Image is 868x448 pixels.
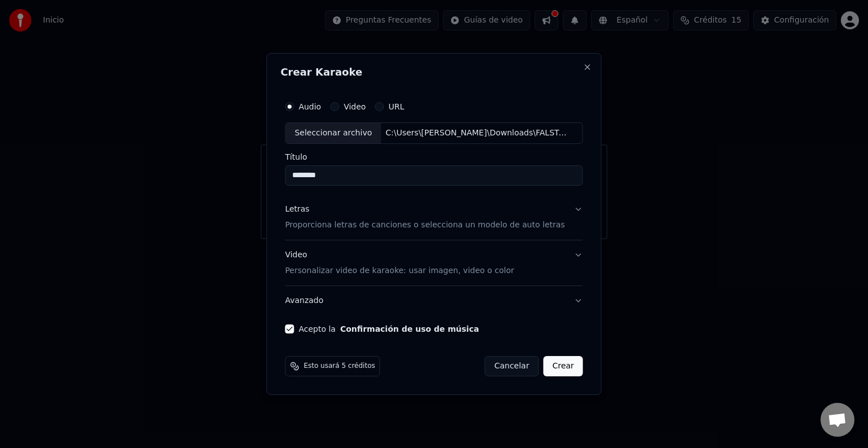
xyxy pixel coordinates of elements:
[298,325,479,333] label: Acepto la
[285,286,583,315] button: Avanzado
[543,356,583,376] button: Crear
[381,128,573,139] div: C:\Users\[PERSON_NAME]\Downloads\FALSTAFF.mp3
[285,249,514,276] div: Video
[285,123,381,143] div: Seleccionar archivo
[285,240,583,286] button: VideoPersonalizar video de karaoke: usar imagen, video o color
[285,265,514,276] p: Personalizar video de karaoke: usar imagen, video o color
[280,67,587,77] h2: Crear Karaoke
[285,153,583,161] label: Título
[285,219,565,231] p: Proporciona letras de canciones o selecciona un modelo de auto letras
[285,195,583,240] button: LetrasProporciona letras de canciones o selecciona un modelo de auto letras
[344,103,366,111] label: Video
[298,103,321,111] label: Audio
[485,356,539,376] button: Cancelar
[303,362,375,371] span: Esto usará 5 créditos
[340,325,479,333] button: Acepto la
[285,204,309,215] div: Letras
[388,103,404,111] label: URL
